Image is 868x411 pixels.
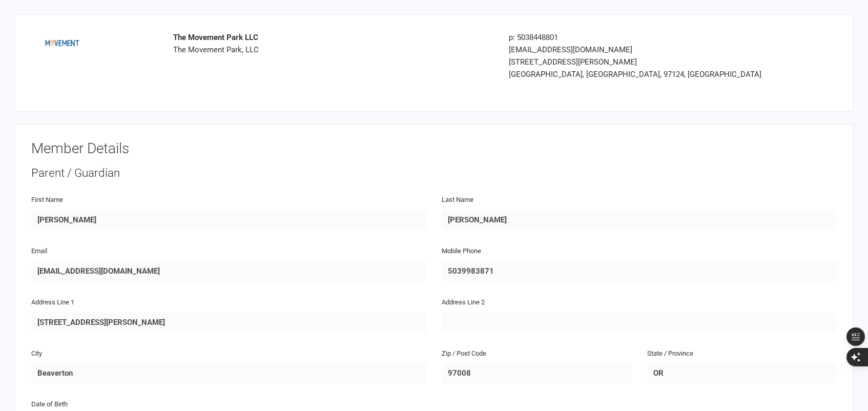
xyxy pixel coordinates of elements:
[31,348,42,359] label: City
[173,31,493,56] div: The Movement Park, LLC
[509,56,762,68] div: [STREET_ADDRESS][PERSON_NAME]
[442,297,485,308] label: Address Line 2
[509,44,762,56] div: [EMAIL_ADDRESS][DOMAIN_NAME]
[31,165,837,181] div: Parent / Guardian
[509,31,762,44] div: p: 5038448801
[31,246,47,257] label: Email
[39,31,85,54] img: logo.png
[442,246,481,257] label: Mobile Phone
[442,348,486,359] label: Zip / Post Code
[647,348,693,359] label: State / Province
[31,399,68,410] label: Date of Birth
[173,33,258,42] strong: The Movement Park LLC
[509,68,762,80] div: [GEOGRAPHIC_DATA], [GEOGRAPHIC_DATA], 97124, [GEOGRAPHIC_DATA]
[442,195,473,205] label: Last Name
[31,195,63,205] label: First Name
[31,297,74,308] label: Address Line 1
[31,141,837,157] h3: Member Details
